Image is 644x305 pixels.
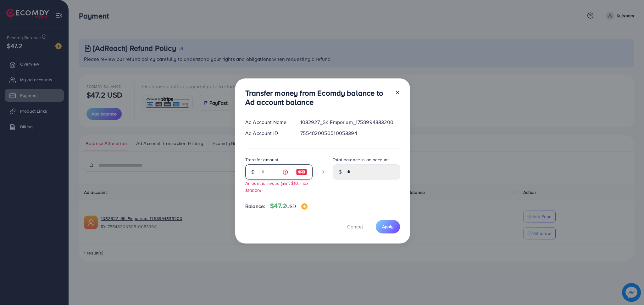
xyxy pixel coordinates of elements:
label: Transfer amount [245,157,278,163]
img: image [301,203,308,210]
h3: Transfer money from Ecomdy balance to Ad account balance [245,88,390,107]
h4: $47.2 [270,202,307,210]
span: USD [286,203,296,210]
small: Amount is invalid (min: $10, max: $10000) [245,180,309,193]
button: Apply [376,220,400,233]
div: Ad Account Name [240,119,295,126]
span: Cancel [347,223,363,230]
div: 1032927_SK Emporium_1758994333200 [295,119,405,126]
button: Cancel [339,220,371,233]
img: image [296,168,307,176]
label: Total balance in ad account [333,157,389,163]
div: 7554820050510053394 [295,130,405,137]
span: Apply [382,223,394,230]
span: Balance: [245,203,265,210]
div: Ad Account ID [240,130,295,137]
